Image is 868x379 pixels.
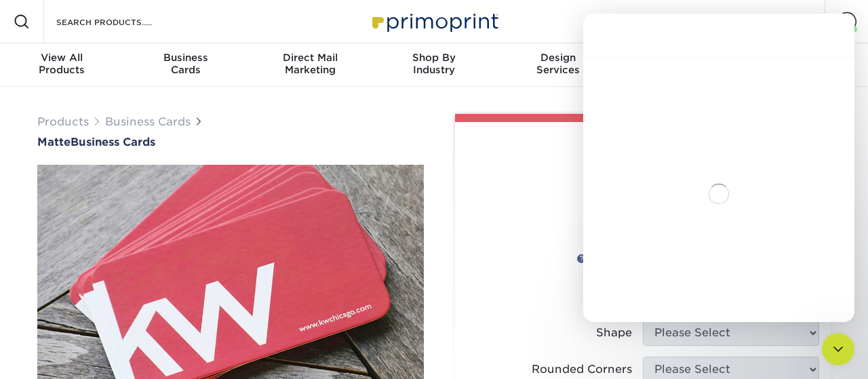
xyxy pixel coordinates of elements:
span: Business [124,52,248,64]
a: BusinessCards [124,43,248,87]
span: Shop By [372,52,496,64]
div: Services [496,52,620,76]
iframe: Intercom live chat [822,333,854,365]
h1: Business Cards [37,136,424,148]
span: Direct Mail [248,52,372,64]
div: Rounded Corners [532,361,632,378]
a: Direct MailMarketing [248,43,372,87]
div: Marketing [248,52,372,76]
div: Select your options: [466,122,820,174]
div: Shape [596,325,632,341]
a: Shop ByIndustry [372,43,496,87]
a: MatteBusiness Cards [37,136,424,148]
span: Design [496,52,620,64]
span: Matte [37,136,71,148]
iframe: Google Customer Reviews [3,338,115,374]
iframe: Intercom live chat [583,14,854,322]
input: SEARCH PRODUCTS..... [55,14,187,30]
div: Cards [124,52,248,76]
img: Primoprint [366,7,502,36]
a: DesignServices [496,43,620,87]
div: Industry [372,52,496,76]
div: Weight [576,252,632,268]
a: Products [37,115,89,128]
a: Business Cards [105,115,191,128]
